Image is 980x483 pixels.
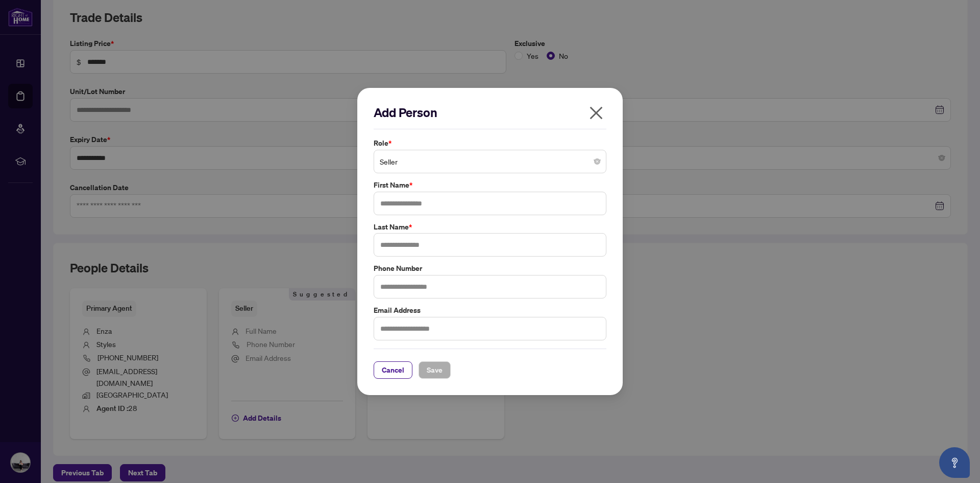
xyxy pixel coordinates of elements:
[588,105,604,121] span: close
[382,362,404,378] span: Cancel
[374,179,606,191] label: First Name
[594,158,600,165] span: close-circle
[380,152,600,171] span: Seller
[374,104,606,121] h2: Add Person
[939,447,970,478] button: Open asap
[374,263,606,274] label: Phone Number
[374,221,606,233] label: Last Name
[374,137,606,149] label: Role
[374,361,412,379] button: Cancel
[419,361,451,379] button: Save
[374,305,606,316] label: Email Address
